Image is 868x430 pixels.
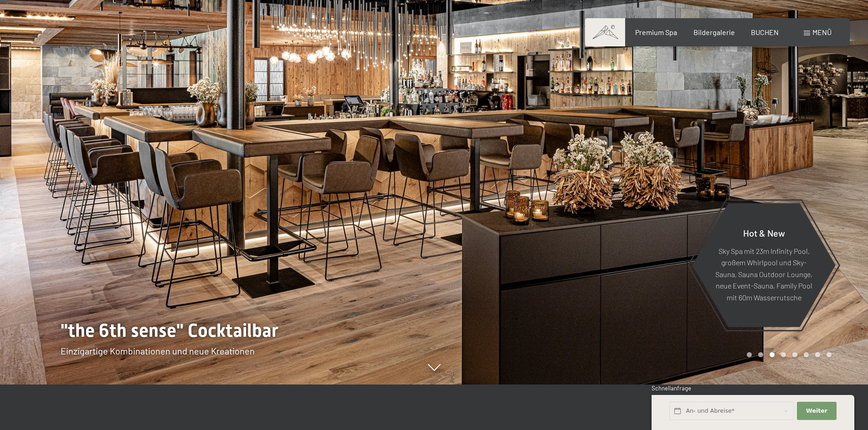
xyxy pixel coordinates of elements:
[812,28,832,36] span: Menü
[743,227,785,238] span: Hot & New
[751,28,779,36] a: BUCHEN
[758,352,763,357] div: Carousel Page 2
[806,407,827,415] span: Weiter
[792,352,797,357] div: Carousel Page 5
[693,28,735,36] a: Bildergalerie
[804,352,809,357] div: Carousel Page 6
[781,352,786,357] div: Carousel Page 4
[827,352,832,357] div: Carousel Page 8
[635,28,677,36] a: Premium Spa
[797,402,836,420] button: Weiter
[652,384,691,392] span: Schnellanfrage
[747,352,752,357] div: Carousel Page 1
[714,245,813,303] p: Sky Spa mit 23m Infinity Pool, großem Whirlpool und Sky-Sauna, Sauna Outdoor Lounge, neue Event-S...
[770,352,775,357] div: Carousel Page 3 (Current Slide)
[815,352,820,357] div: Carousel Page 7
[692,202,836,328] a: Hot & New Sky Spa mit 23m Infinity Pool, großem Whirlpool und Sky-Sauna, Sauna Outdoor Lounge, ne...
[744,352,832,357] div: Carousel Pagination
